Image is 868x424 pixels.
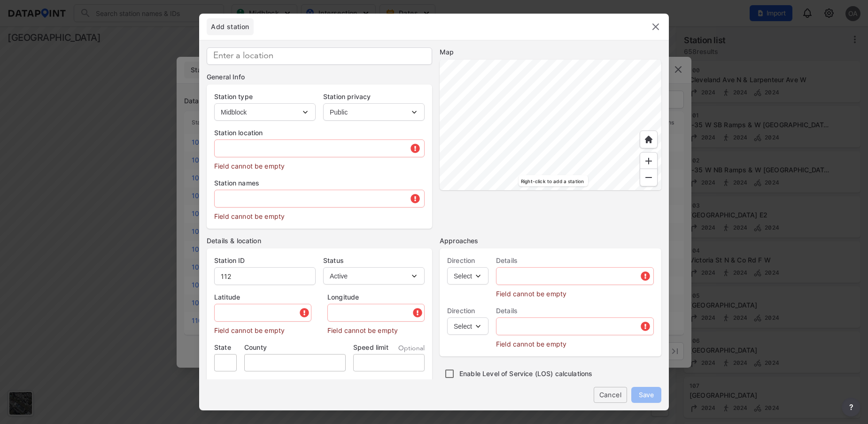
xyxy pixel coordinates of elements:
label: State [214,343,237,352]
label: Community [319,379,355,388]
span: Add station [207,22,254,31]
label: Direction [447,256,488,265]
div: General Info [207,72,432,82]
label: Details [496,306,654,316]
label: Station privacy [323,92,425,101]
label: Longitude [327,293,425,302]
span: ? [847,401,855,413]
label: Station names [214,178,425,188]
div: Map [440,47,661,57]
p: Field cannot be empty [214,322,311,335]
label: Latitude [214,293,311,302]
label: Jurisdiction [214,379,251,388]
span: Optional [398,344,425,353]
label: Station ID [214,256,316,265]
input: Enter a location [207,47,432,65]
p: Field cannot be empty [496,285,654,299]
label: Speed limit [353,343,388,352]
button: Cancel [594,387,627,403]
img: close.efbf2170.svg [650,21,661,32]
p: Field cannot be empty [327,322,425,335]
p: Field cannot be empty [214,157,425,171]
label: Direction [447,306,488,316]
div: Details & location [207,236,432,246]
label: Station location [214,128,425,138]
label: Station type [214,92,316,101]
button: more [842,398,860,416]
label: County [244,343,346,352]
label: Details [496,256,654,265]
p: Field cannot be empty [214,208,425,221]
div: Enable Level of Service (LOS) calculations [440,364,665,384]
span: Cancel [601,390,620,400]
div: Approaches [440,236,661,246]
div: full width tabs example [207,18,254,35]
p: Field cannot be empty [496,335,654,349]
label: Status [323,256,425,265]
